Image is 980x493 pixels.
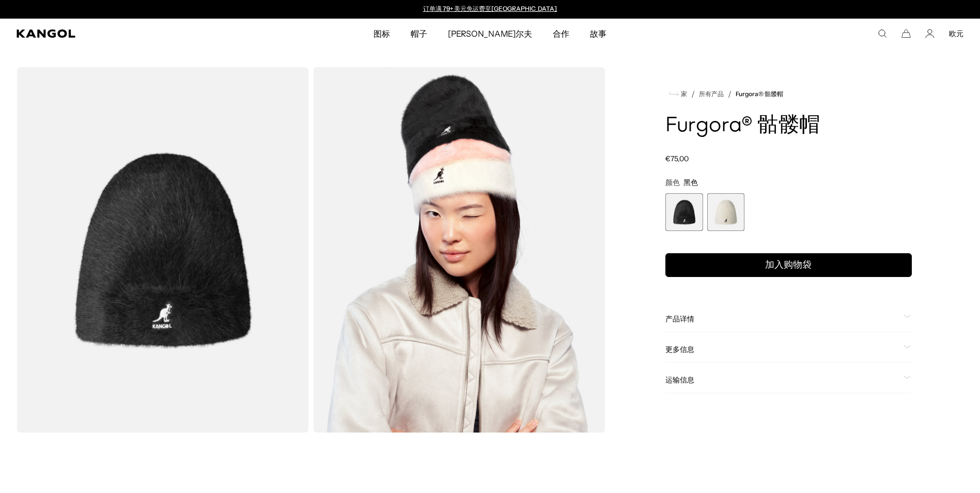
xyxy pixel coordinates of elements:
span: [PERSON_NAME]尔夫 [448,19,532,49]
a: 故事 [580,19,617,49]
span: 产品详情 [665,314,899,323]
a: 家 [670,89,687,99]
a: 帽子 [400,19,438,49]
slideshow-component: 公告栏 [384,5,597,13]
span: 加入购物袋 [765,258,812,272]
span: 合作 [553,19,569,49]
span: 运输信息 [665,375,899,384]
a: 帐户 [925,29,935,38]
span: 更多信息 [665,345,899,354]
span: 故事 [590,19,606,49]
li: / [687,88,695,100]
a: 合作 [542,19,580,49]
a: Furgora® 骷髅帽 [736,90,783,98]
img: 颜色-黑色 [17,67,309,433]
span: 家 [679,90,687,98]
button: 车 [901,29,911,38]
button: 欧元 [949,29,963,38]
nav: 面包屑 [665,88,912,100]
span: 颜色 [665,178,680,187]
a: 订单满 79+ 美元免运费至[GEOGRAPHIC_DATA] [423,5,557,12]
summary: 在这里搜索 [878,29,887,38]
button: 加入购物袋 [665,253,912,277]
li: / [724,88,732,100]
label: Black [665,193,703,231]
span: €75,00 [665,154,689,163]
h1: Furgora® 骷髅帽 [665,115,912,137]
a: 坎戈尔 [17,29,247,38]
product-gallery: 图库查看器 [17,67,605,433]
span: 图标 [374,19,390,49]
div: 第 1 个，共 2 个 [384,5,597,13]
a: 图标 [363,19,400,49]
span: 黑色 [683,178,698,187]
div: 公告 [384,5,597,13]
a: [PERSON_NAME]尔夫 [438,19,542,49]
div: 第 1 个，共 2 个 [665,193,703,231]
a: 所有产品 [699,90,724,98]
div: 第 2 页，共 2 页 [707,193,745,231]
span: 帽子 [411,19,427,49]
label: Cream [707,193,745,231]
